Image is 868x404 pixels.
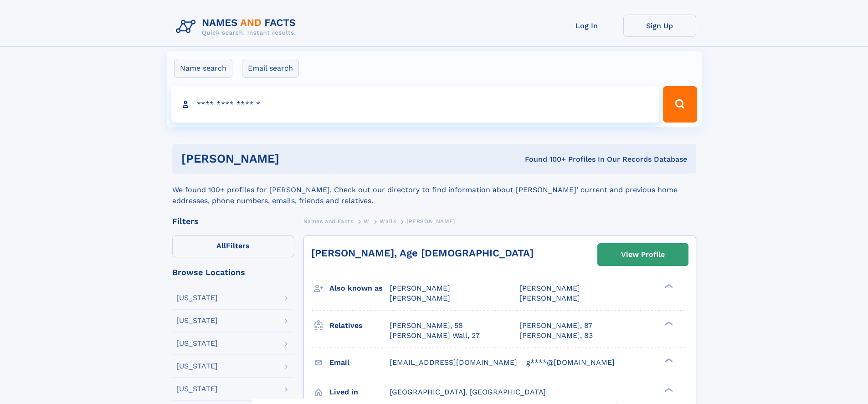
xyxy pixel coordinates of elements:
[390,294,450,302] span: [PERSON_NAME]
[364,215,370,227] a: W
[172,174,696,206] div: We found 100+ profiles for [PERSON_NAME]. Check out our directory to find information about [PERS...
[216,241,226,250] span: All
[176,317,218,324] div: [US_STATE]
[329,384,390,400] h3: Lived in
[390,388,546,396] span: [GEOGRAPHIC_DATA], [GEOGRAPHIC_DATA]
[303,215,354,227] a: Names and Facts
[402,154,687,164] div: Found 100+ Profiles In Our Records Database
[519,284,580,292] span: [PERSON_NAME]
[174,59,232,78] label: Name search
[519,294,580,302] span: [PERSON_NAME]
[176,363,218,370] div: [US_STATE]
[663,357,673,363] div: ❯
[519,331,593,341] a: [PERSON_NAME], 83
[390,358,517,367] span: [EMAIL_ADDRESS][DOMAIN_NAME]
[663,387,673,393] div: ❯
[623,15,696,37] a: Sign Up
[390,284,450,292] span: [PERSON_NAME]
[172,268,294,276] div: Browse Locations
[311,247,534,259] a: [PERSON_NAME], Age [DEMOGRAPHIC_DATA]
[406,218,455,225] span: [PERSON_NAME]
[176,340,218,347] div: [US_STATE]
[390,331,480,341] a: [PERSON_NAME] Wall, 27
[172,217,294,225] div: Filters
[364,218,370,225] span: W
[176,385,218,393] div: [US_STATE]
[390,321,463,331] a: [PERSON_NAME], 58
[172,235,294,257] label: Filters
[329,281,390,296] h3: Also known as
[176,294,218,302] div: [US_STATE]
[380,218,396,225] span: Walls
[663,283,673,289] div: ❯
[550,15,623,37] a: Log In
[181,153,402,164] h1: [PERSON_NAME]
[329,318,390,333] h3: Relatives
[380,215,396,227] a: Walls
[242,59,299,78] label: Email search
[171,86,659,123] input: search input
[329,355,390,370] h3: Email
[519,321,592,331] a: [PERSON_NAME], 87
[663,86,697,123] button: Search Button
[621,244,665,265] div: View Profile
[598,244,688,266] a: View Profile
[663,320,673,326] div: ❯
[172,15,303,39] img: Logo Names and Facts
